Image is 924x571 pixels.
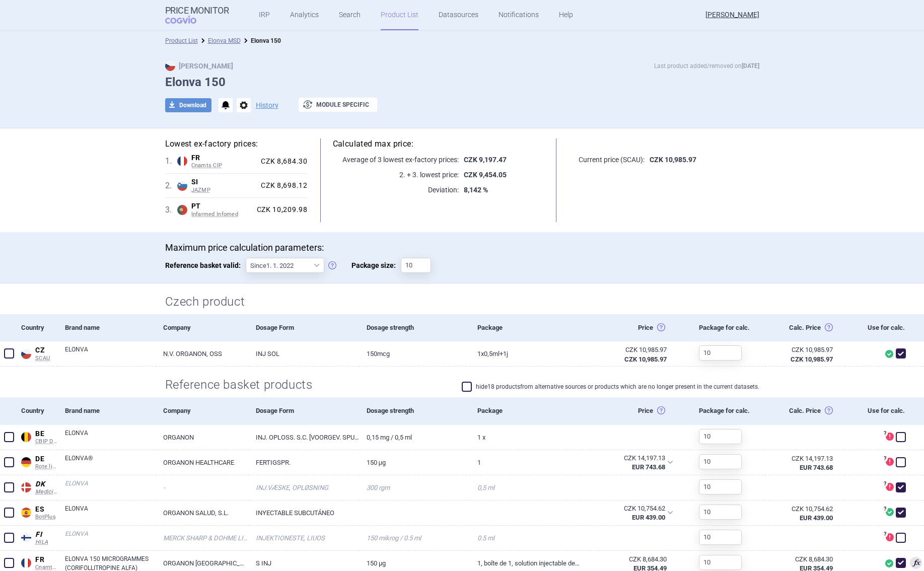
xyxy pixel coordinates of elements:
[588,454,665,463] div: CZK 14,197.13
[165,75,759,90] h1: Elonva 150
[791,355,833,363] strong: CZK 10,985.97
[691,397,765,424] div: Package for calc.
[165,242,759,253] p: Maximum price calculation parameters:
[35,455,57,464] span: DE
[910,557,922,569] span: Lowest price
[773,345,832,354] div: CZK 10,985.97
[257,181,307,190] div: CZK 8,698.12
[156,501,248,525] a: ORGANON SALUD, S.L.
[156,425,248,450] a: ORGANON
[248,450,359,475] a: FERTIGSPR.
[65,529,156,547] a: ELONVA
[359,314,470,341] div: Dosage strength
[18,503,57,521] a: ESESBotPlus
[156,526,248,550] a: MERCK SHARP & DOHME LIMITED
[156,475,248,500] a: -
[35,346,57,355] span: CZ
[21,508,31,518] img: Spain
[177,156,187,166] img: France
[691,314,765,341] div: Package for calc.
[21,533,31,543] img: Finland
[35,539,57,546] span: HILA
[21,349,31,359] img: Czech Republic
[882,431,888,437] span: ?
[462,382,759,392] label: hide 18 products from alternative sources or products which are no longer present in the current ...
[773,555,832,564] div: CZK 8,684.30
[248,475,359,500] a: INJ.VÆSKE, OPLØSNING
[882,456,888,462] span: ?
[35,438,57,445] span: CBIP DCI
[248,397,359,424] div: Dosage Form
[165,61,175,71] img: CZ
[165,6,229,16] strong: Price Monitor
[253,205,308,215] div: CZK 10,209.98
[241,36,281,46] li: Elonva 150
[699,429,742,444] input: 10
[581,450,679,475] div: CZK 14,197.13EUR 743.68
[581,397,691,424] div: Price
[191,178,257,187] span: SI
[882,506,888,512] span: ?
[156,341,248,366] a: N.V. ORGANON, OSS
[156,450,248,475] a: ORGANON HEALTHCARE
[359,341,470,366] a: 150MCG
[359,397,470,424] div: Dosage strength
[742,62,759,69] strong: [DATE]
[21,558,31,568] img: France
[351,258,401,273] span: Package size:
[773,454,832,463] div: CZK 14,197.13
[257,157,307,166] div: CZK 8,684.30
[632,514,665,521] strong: EUR 439.00
[177,181,187,191] img: Slovenia
[699,555,742,570] input: 10
[18,528,57,546] a: FIFIHILA
[699,530,742,545] input: 10
[588,345,667,364] abbr: Česko ex-factory
[882,481,888,487] span: ?
[765,450,845,476] a: CZK 14,197.13EUR 743.68
[165,6,229,25] a: Price MonitorCOGVIO
[256,102,278,109] button: History
[569,155,645,165] p: Current price (SCAU):
[470,341,581,366] a: 1X0,5ML+1J
[156,314,248,341] div: Company
[248,314,359,341] div: Dosage Form
[21,432,31,442] img: Belgium
[470,397,581,424] div: Package
[624,355,667,363] strong: CZK 10,985.97
[165,258,246,273] span: Reference basket valid:
[18,427,57,445] a: BEBECBIP DCI
[248,341,359,366] a: INJ SOL
[845,314,910,341] div: Use for calc.
[35,505,57,514] span: ES
[18,344,57,362] a: CZCZSCAU
[35,488,57,495] span: Medicinpriser
[588,504,665,513] div: CZK 10,754.62
[882,531,888,537] span: ?
[18,397,57,424] div: Country
[65,429,156,447] a: ELONVA
[208,37,241,44] a: Elonva MSD
[650,156,696,164] strong: CZK 10,985.97
[248,425,359,450] a: INJ. OPLOSS. S.C. [VOORGEV. SPUIT]
[65,345,156,363] a: ELONVA
[191,187,257,194] span: JAZMP
[165,204,177,216] span: 3 .
[654,61,759,71] p: Last product added/removed on
[632,463,665,471] strong: EUR 743.68
[470,425,581,450] a: 1 x
[470,450,581,475] a: 1
[165,98,211,112] button: Download
[21,457,31,467] img: Germany
[18,314,57,341] div: Country
[359,475,470,500] a: 300 rgm
[333,185,459,195] p: Deviation:
[470,475,581,500] a: 0,5 ml
[765,397,845,424] div: Calc. Price
[191,211,253,218] span: Infarmed Infomed
[35,564,57,571] span: Cnamts CIP
[21,482,31,492] img: Denmark
[470,314,581,341] div: Package
[765,501,845,527] a: CZK 10,754.62EUR 439.00
[248,501,359,525] a: INYECTABLE SUBCUTÁNEO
